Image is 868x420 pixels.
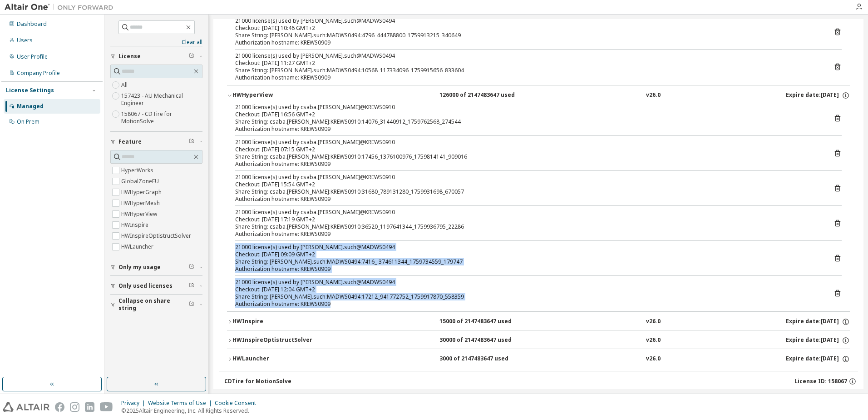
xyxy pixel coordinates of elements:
div: v26.0 [646,355,661,363]
div: 21000 license(s) used by csaba.[PERSON_NAME]@KREWS0910 [235,139,820,146]
label: HWHyperView [121,209,159,220]
span: Clear filter [189,138,194,145]
label: 157423 - AU Mechanical Engineer [121,90,202,109]
div: v26.0 [646,91,661,100]
label: GlobalZoneEU [121,176,161,187]
label: HWInspireOptistructSolver [121,230,193,241]
div: On Prem [17,118,39,125]
img: instagram.svg [70,402,79,412]
p: © 2025 Altair Engineering, Inc. All Rights Reserved. [121,407,261,415]
div: Share String: [PERSON_NAME].such:MADWS0494:7416_-374611344_1759734559_179747 [235,258,820,265]
div: Share String: csaba.[PERSON_NAME]:KREWS0910:14076_31440912_1759762568_274544 [235,118,820,125]
div: CDTire for MotionSolve [224,378,291,385]
div: Checkout: [DATE] 17:19 GMT+2 [235,216,820,223]
button: Feature [110,132,202,152]
div: Checkout: [DATE] 07:15 GMT+2 [235,146,820,153]
span: Only my usage [118,264,161,271]
div: Checkout: [DATE] 10:46 GMT+2 [235,25,820,32]
div: 21000 license(s) used by [PERSON_NAME].such@MADWS0494 [235,244,820,251]
div: Share String: [PERSON_NAME].such:MADWS0494:17212_941772752_1759917870_558359 [235,293,820,300]
div: Authorization hostname: KREWS0909 [235,74,820,81]
div: Checkout: [DATE] 11:27 GMT+2 [235,60,820,67]
span: Clear filter [189,53,194,60]
div: 15000 of 2147483647 used [439,318,521,326]
div: Expire date: [DATE] [786,355,850,363]
div: Authorization hostname: KREWS0909 [235,300,820,308]
a: Clear all [110,39,202,46]
img: facebook.svg [55,402,64,412]
button: Collapse on share string [110,295,202,315]
span: Feature [118,138,142,145]
span: Clear filter [189,301,194,308]
div: User Profile [17,53,48,60]
div: Company Profile [17,70,60,77]
div: Authorization hostname: KREWS0909 [235,230,820,238]
div: License Settings [6,87,54,94]
div: Share String: csaba.[PERSON_NAME]:KREWS0910:31680_789131280_1759931698_670057 [235,188,820,195]
div: Managed [17,103,44,110]
img: altair_logo.svg [3,402,49,412]
label: All [121,80,129,90]
div: 3000 of 2147483647 used [439,355,521,363]
div: Expire date: [DATE] [786,318,850,326]
div: Dashboard [17,20,47,28]
div: 21000 license(s) used by [PERSON_NAME].such@MADWS0494 [235,52,820,60]
label: HWHyperMesh [121,198,162,209]
div: v26.0 [646,318,661,326]
div: Authorization hostname: KREWS0909 [235,160,820,168]
button: HWLauncher3000 of 2147483647 usedv26.0Expire date:[DATE] [227,349,850,369]
div: Users [17,37,33,44]
div: 21000 license(s) used by [PERSON_NAME].such@MADWS0494 [235,279,820,286]
img: Altair One [5,3,118,12]
span: Clear filter [189,264,194,271]
div: Authorization hostname: KREWS0909 [235,39,820,46]
span: Clear filter [189,282,194,290]
div: Privacy [121,400,148,407]
div: Share String: csaba.[PERSON_NAME]:KREWS0910:36520_1197641344_1759936795_22286 [235,223,820,230]
div: HWLauncher [232,355,314,363]
div: Checkout: [DATE] 12:04 GMT+2 [235,286,820,293]
button: HWInspire15000 of 2147483647 usedv26.0Expire date:[DATE] [227,312,850,332]
button: License [110,46,202,66]
div: v26.0 [646,336,661,345]
div: 30000 of 2147483647 used [439,336,521,345]
div: 126000 of 2147483647 used [439,91,521,100]
div: Authorization hostname: KREWS0909 [235,125,820,133]
div: 21000 license(s) used by csaba.[PERSON_NAME]@KREWS0910 [235,104,820,111]
div: Checkout: [DATE] 15:54 GMT+2 [235,181,820,188]
span: Only used licenses [118,282,173,290]
div: Authorization hostname: KREWS0909 [235,195,820,203]
img: linkedin.svg [85,402,94,412]
div: 21000 license(s) used by [PERSON_NAME].such@MADWS0494 [235,17,820,25]
div: 21000 license(s) used by csaba.[PERSON_NAME]@KREWS0910 [235,174,820,181]
button: HWInspireOptistructSolver30000 of 2147483647 usedv26.0Expire date:[DATE] [227,330,850,350]
div: HWHyperView [232,91,314,100]
button: HWHyperView126000 of 2147483647 usedv26.0Expire date:[DATE] [227,85,850,105]
div: Checkout: [DATE] 16:56 GMT+2 [235,111,820,118]
div: Website Terms of Use [148,400,215,407]
div: Expire date: [DATE] [786,336,850,345]
img: youtube.svg [100,402,113,412]
label: HyperWorks [121,165,155,176]
div: Share String: [PERSON_NAME].such:MADWS0494:4796_444788800_1759913215_340649 [235,32,820,39]
label: HWLauncher [121,241,155,252]
span: Collapse on share string [118,297,189,312]
label: HWInspire [121,220,150,230]
div: Cookie Consent [215,400,261,407]
div: Share String: [PERSON_NAME].such:MADWS0494:10568_117334096_1759915656_833604 [235,67,820,74]
button: Only used licenses [110,276,202,296]
div: Authorization hostname: KREWS0909 [235,265,820,273]
div: Share String: csaba.[PERSON_NAME]:KREWS0910:17456_1376100976_1759814141_909016 [235,153,820,160]
label: 158067 - CDTire for MotionSolve [121,109,202,127]
span: License [118,53,141,60]
div: HWInspireOptistructSolver [232,336,314,345]
div: Checkout: [DATE] 09:09 GMT+2 [235,251,820,258]
span: License ID: 158067 [794,378,847,385]
div: 21000 license(s) used by csaba.[PERSON_NAME]@KREWS0910 [235,209,820,216]
label: HWHyperGraph [121,187,163,198]
button: CDTire for MotionSolveLicense ID: 158067 [224,371,858,391]
div: HWInspire [232,318,314,326]
button: Only my usage [110,257,202,277]
div: Expire date: [DATE] [786,91,850,100]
